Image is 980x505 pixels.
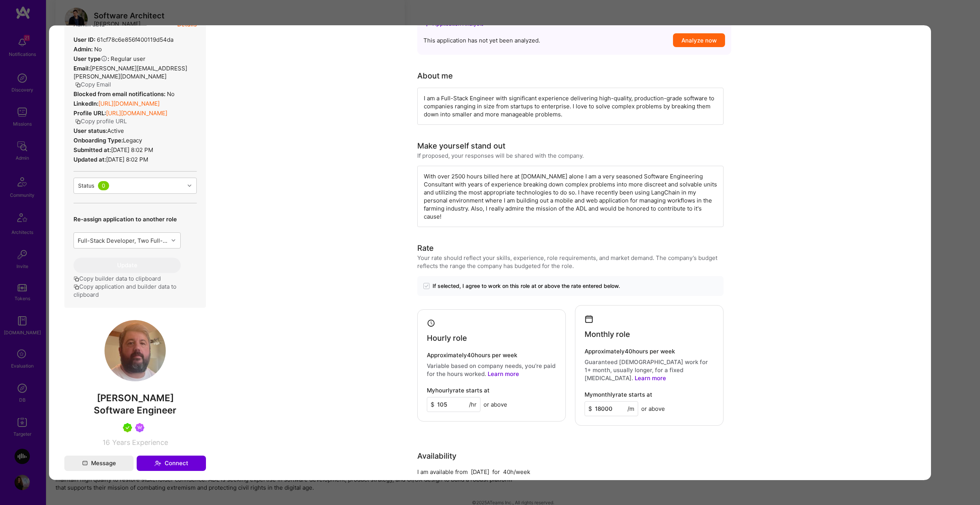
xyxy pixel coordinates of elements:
span: [DATE] 8:02 PM [106,156,148,163]
div: If proposed, your responses will be shared with the company. [417,152,584,160]
h4: Monthly role [585,330,630,339]
a: [URL][DOMAIN_NAME] [106,109,167,117]
i: icon Copy [73,276,79,282]
h4: Approximately 40 hours per week [585,348,714,355]
div: Availability [417,450,456,462]
span: [PERSON_NAME] [64,392,206,404]
div: About me [417,70,453,82]
span: /hr [469,400,477,409]
i: icon Copy [75,119,81,124]
i: icon Mail [82,461,88,466]
div: h/week [510,468,530,476]
input: XXX [427,397,480,412]
div: I am available from [417,468,468,476]
button: Update [73,258,181,273]
div: 40 [503,468,510,476]
strong: User status: [73,127,107,134]
img: Been on Mission [135,423,144,432]
strong: Onboarding Type: [73,137,123,144]
p: Guaranteed [DEMOGRAPHIC_DATA] work for 1+ month, usually longer, for a fixed [MEDICAL_DATA]. [585,358,714,382]
span: [DATE] 8:02 PM [111,146,153,154]
span: /m [627,405,634,413]
i: icon Chevron [171,239,175,242]
h4: My monthly rate starts at [585,391,652,398]
span: or above [641,405,665,413]
strong: Blocked from email notifications: [73,90,167,98]
h4: Admin data [73,21,105,28]
div: Rate [417,242,434,254]
a: User Avatar [105,376,166,383]
div: [DATE] [471,468,489,476]
div: Your rate should reflect your skills, experience, role requirements, and market demand. The compa... [417,254,724,270]
div: modal [49,25,931,480]
span: Software Engineer [94,405,176,416]
a: Learn more [488,370,519,378]
button: Message [64,456,134,471]
strong: User ID: [73,36,95,43]
div: With over 2500 hours billed here at [DOMAIN_NAME] alone I am a very seasoned Software Engineering... [417,166,724,227]
button: Copy Email [75,80,111,88]
i: icon Calendar [585,315,593,324]
div: No [73,90,175,98]
a: [URL][DOMAIN_NAME] [98,100,160,107]
img: A.Teamer in Residence [123,423,132,432]
span: $ [588,405,592,413]
p: Re-assign application to another role [73,215,181,223]
i: icon Copy [75,82,81,88]
span: 16 [103,438,110,446]
div: Application Analysis [433,20,484,28]
button: Connect [137,456,206,471]
h4: Approximately 40 hours per week [427,352,556,359]
a: Learn more [635,374,666,382]
span: [PERSON_NAME][EMAIL_ADDRESS][PERSON_NAME][DOMAIN_NAME] [73,65,187,80]
div: No [73,45,102,53]
div: Status [78,181,94,190]
strong: User type : [73,55,109,62]
button: Copy builder data to clipboard [73,275,161,283]
h4: Hourly role [427,333,467,343]
p: Variable based on company needs, you’re paid for the hours worked. [427,362,556,378]
span: $ [431,400,434,409]
i: icon Chevron [188,184,191,188]
strong: Email: [73,65,90,72]
i: icon Copy [73,284,79,290]
strong: Profile URL: [73,109,106,117]
button: Details [177,13,197,36]
span: Active [107,127,124,134]
div: for [492,468,500,476]
span: If selected, I agree to work on this role at or above the rate entered below. [433,282,620,290]
button: Analyze now [673,33,725,47]
h4: My hourly rate starts at [427,387,490,394]
div: Make yourself stand out [417,140,505,152]
span: or above [483,400,507,409]
input: XXX [585,401,638,416]
button: Copy profile URL [75,117,127,125]
div: 0 [98,181,109,190]
button: Copy application and builder data to clipboard [73,283,197,299]
i: Help [101,55,108,62]
div: Regular user [73,55,145,63]
div: 61cf78c6e856f400119d54da [73,36,173,44]
span: legacy [123,137,142,144]
strong: Updated at: [73,156,106,163]
i: icon Connect [154,460,161,467]
div: Full-Stack Developer, Two Full-Stack Developers are needed for a strategic project at the Anti-De... [78,236,169,244]
img: User Avatar [105,320,166,381]
span: Years Experience [112,438,168,446]
span: This application has not yet been analyzed. [423,36,540,44]
strong: Submitted at: [73,146,111,154]
i: icon Clock [427,319,436,328]
strong: Admin: [73,46,93,53]
div: I am a Full-Stack Engineer with significant experience delivering high-quality, production-grade ... [417,88,724,125]
strong: LinkedIn: [73,100,98,107]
